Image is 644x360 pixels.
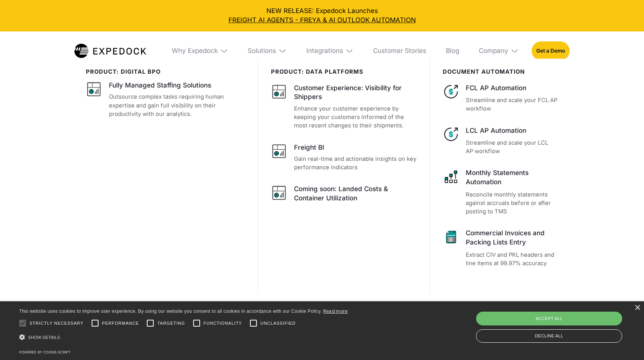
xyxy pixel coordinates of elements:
div: document automation [443,69,558,76]
div: Why Expedock [172,47,218,55]
div: Accept all [476,312,622,325]
p: Reconcile monthly statements against accruals before or after posting to TMS [466,190,559,216]
div: FCL AP Automation [466,84,559,93]
a: Powered by cookie-script [19,350,71,354]
div: Monthly Statements Automation [466,168,559,187]
div: Integrations [300,31,360,71]
a: Monthly Statements AutomationReconcile monthly statements against accruals before or after postin... [443,168,558,216]
div: product: digital bpo [86,69,245,76]
span: Functionality [204,320,242,327]
div: Company [472,31,525,71]
a: Read more [323,308,348,314]
a: Get a Demo [532,41,570,60]
span: Strictly necessary [30,320,84,327]
span: Performance [102,320,139,327]
div: Fully Managed Staffing Solutions [109,81,211,90]
div: Decline all [476,329,622,343]
p: Outsource complex tasks requiring human expertise and gain full visibility on their productivity ... [109,92,245,118]
div: PRODUCT: data platforms [271,69,416,76]
div: Solutions [248,47,276,55]
p: Extract CIV and PKL headers and line items at 99.97% accuracy [466,251,559,268]
span: Show details [28,335,60,340]
a: Commercial Invoices and Packing Lists EntryExtract CIV and PKL headers and line items at 99.97% a... [443,229,558,268]
div: Commercial Invoices and Packing Lists Entry [466,229,559,247]
span: This website uses cookies to improve user experience. By using our website you consent to all coo... [19,309,322,314]
a: FREIGHT AI AGENTS - FREYA & AI OUTLOOK AUTOMATION [7,16,637,25]
div: Coming soon: Landed Costs & Container Utilization [294,185,417,203]
a: Blog [439,31,466,71]
iframe: Chat Widget [606,323,644,360]
div: NEW RELEASE: Expedock Launches [7,7,637,25]
div: Integrations [306,47,343,55]
div: Show details [19,332,348,343]
div: Customer Experience: Visibility for Shippers [294,84,417,102]
div: Why Expedock [165,31,235,71]
a: Fully Managed Staffing SolutionsOutsource complex tasks requiring human expertise and gain full v... [86,81,245,118]
p: Streamline and scale your FCL AP workflow [466,96,559,113]
div: Freight BI [294,143,324,152]
p: Streamline and scale your LCL AP workflow [466,139,559,156]
span: Unclassified [260,320,296,327]
a: Coming soon: Landed Costs & Container Utilization [271,185,416,205]
div: Close [634,305,640,311]
a: FCL AP AutomationStreamline and scale your FCL AP workflow [443,84,558,113]
a: LCL AP AutomationStreamline and scale your LCL AP workflow [443,126,558,156]
div: Solutions [241,31,293,71]
a: Customer Experience: Visibility for ShippersEnhance your customer experience by keeping your cust... [271,84,416,130]
p: Enhance your customer experience by keeping your customers informed of the most recent changes to... [294,104,417,130]
p: Gain real-time and actionable insights on key performance indicators [294,155,417,172]
div: Company [479,47,508,55]
div: LCL AP Automation [466,126,559,135]
a: Freight BIGain real-time and actionable insights on key performance indicators [271,143,416,172]
a: Customer Stories [366,31,433,71]
span: Targeting [157,320,185,327]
